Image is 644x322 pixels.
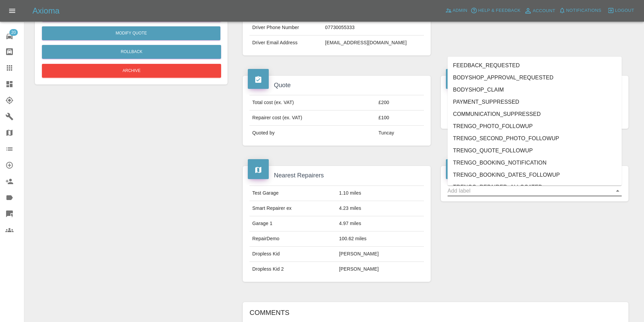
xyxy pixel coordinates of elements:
[478,7,520,15] span: Help & Feedback
[249,216,336,231] td: Garage 1
[606,5,636,16] button: Logout
[42,45,221,59] button: Rollback
[448,72,622,84] li: BODYSHOP_APPROVAL_REQUESTED
[448,120,622,132] li: TRENGO_PHOTO_FOLLOWUP
[613,186,622,196] button: Close
[448,185,612,196] input: Add label
[4,3,20,19] button: Open drawer
[42,64,221,78] button: Archive
[336,246,424,262] td: [PERSON_NAME]
[249,201,336,216] td: Smart Repairer ex
[566,7,601,15] span: Notifications
[444,5,469,16] a: Admin
[9,29,18,36] span: 20
[448,84,622,96] li: BODYSHOP_CLAIM
[448,145,622,157] li: TRENGO_QUOTE_FOLLOWUP
[448,181,622,193] li: TRENGO_REPAIRER_ALLOCATED
[615,7,634,15] span: Logout
[249,262,336,276] td: Dropless Kid 2
[336,262,424,276] td: [PERSON_NAME]
[469,5,522,16] button: Help & Feedback
[249,35,322,50] td: Driver Email Address
[448,108,622,120] li: COMMUNICATION_SUPPRESSED
[249,126,376,141] td: Quoted by
[249,95,376,110] td: Total cost (ex. VAT)
[249,185,336,201] td: Test Garage
[376,110,424,126] td: £100
[248,171,425,180] h4: Nearest Repairers
[249,110,376,126] td: Repairer cost (ex. VAT)
[453,7,468,15] span: Admin
[336,185,424,201] td: 1.10 miles
[448,157,622,169] li: TRENGO_BOOKING_NOTIFICATION
[376,126,424,141] td: Tuncay
[448,169,622,181] li: TRENGO_BOOKING_DATES_FOLLOWUP
[336,216,424,231] td: 4.97 miles
[249,307,622,318] h6: Comments
[448,96,622,108] li: PAYMENT_SUPPRESSED
[376,95,424,110] td: £200
[248,81,425,90] h4: Quote
[522,5,557,16] a: Account
[557,5,603,16] button: Notifications
[249,231,336,246] td: RepairDemo
[323,35,424,50] td: [EMAIL_ADDRESS][DOMAIN_NAME]
[448,59,622,72] li: FEEDBACK_REQUESTED
[336,201,424,216] td: 4.23 miles
[533,7,555,15] span: Account
[323,20,424,35] td: 07730055333
[336,231,424,246] td: 100.62 miles
[42,26,220,40] button: Modify Quote
[448,132,622,145] li: TRENGO_SECOND_PHOTO_FOLLOWUP
[32,5,59,16] h5: Axioma
[249,20,322,35] td: Driver Phone Number
[249,246,336,262] td: Dropless Kid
